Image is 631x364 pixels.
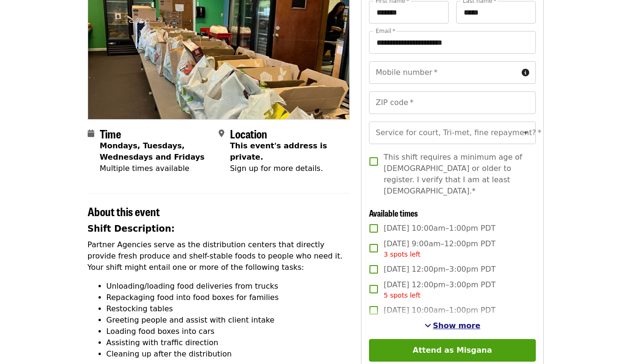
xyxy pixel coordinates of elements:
button: See more timeslots [425,320,481,332]
button: Open [519,126,533,139]
input: First name [369,1,449,24]
li: Unloading/loading food deliveries from trucks [107,281,350,292]
li: Cleaning up after the distribution [107,348,350,360]
span: About this event [88,203,160,219]
i: map-marker-alt icon [219,129,224,138]
span: Sign up for more details. [230,164,323,173]
span: [DATE] 12:00pm–3:00pm PDT [384,279,496,300]
li: Greeting people and assist with client intake [107,315,350,326]
span: Show more [433,321,481,330]
span: This event's address is private. [230,141,327,162]
li: Loading food boxes into cars [107,326,350,337]
input: Last name [456,1,536,24]
span: 3 spots left [384,251,420,258]
button: Attend as Misgana [369,339,535,362]
label: Email [376,28,395,34]
span: Time [100,125,121,142]
span: [DATE] 9:00am–12:00pm PDT [384,238,495,259]
input: Mobile number [369,61,517,84]
span: This shift requires a minimum age of [DEMOGRAPHIC_DATA] or older to register. I verify that I am ... [384,152,528,197]
strong: Mondays, Tuesdays, Wednesdays and Fridays [100,141,205,162]
span: Location [230,125,267,142]
li: Assisting with traffic direction [107,337,350,348]
span: Available times [369,207,418,219]
li: Repackaging food into food boxes for families [107,292,350,303]
i: calendar icon [88,129,94,138]
input: ZIP code [369,91,535,114]
div: Multiple times available [100,163,211,174]
input: Email [369,31,535,54]
span: [DATE] 10:00am–1:00pm PDT [384,223,495,234]
span: [DATE] 10:00am–1:00pm PDT [384,305,495,316]
span: 5 spots left [384,291,420,299]
li: Restocking tables [107,303,350,315]
p: Partner Agencies serve as the distribution centers that directly provide fresh produce and shelf-... [88,239,350,273]
span: [DATE] 12:00pm–3:00pm PDT [384,264,496,275]
i: circle-info icon [522,68,529,77]
strong: Shift Description: [88,224,175,234]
